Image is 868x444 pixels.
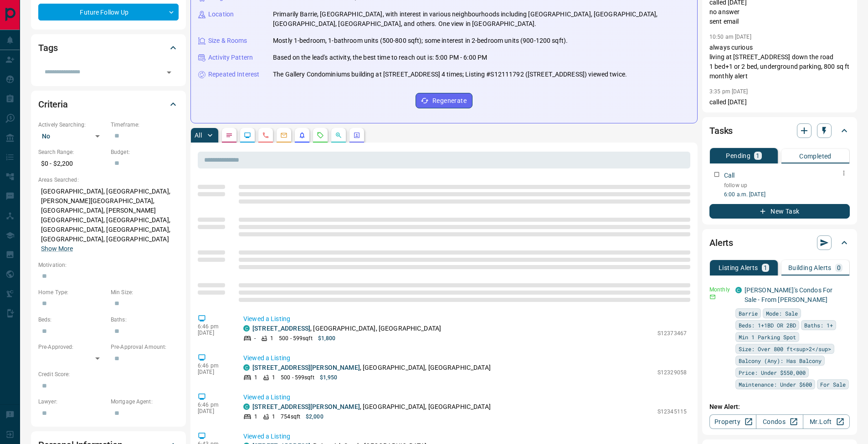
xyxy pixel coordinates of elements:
[198,323,230,330] p: 6:46 pm
[335,132,342,139] svg: Opportunities
[198,362,230,369] p: 6:46 pm
[38,343,106,351] p: Pre-Approved:
[262,132,269,139] svg: Calls
[756,414,803,429] a: Condos
[38,398,106,406] p: Lawyer:
[273,10,690,29] p: Primarily Barrie, [GEOGRAPHIC_DATA], with interest in various neighbourhoods including [GEOGRAPHI...
[272,373,275,382] p: 1
[709,402,850,412] p: New Alert:
[709,232,850,254] div: Alerts
[244,132,251,139] svg: Lead Browsing Activity
[38,176,179,184] p: Areas Searched:
[416,93,473,108] button: Regenerate
[38,288,106,296] p: Home Type:
[280,132,288,139] svg: Emails
[709,294,716,300] svg: Email
[739,356,822,365] span: Balcony (Any): Has Balcony
[252,364,360,371] a: [STREET_ADDRESS][PERSON_NAME]
[320,373,338,382] p: $1,950
[38,121,106,129] p: Actively Searching:
[273,53,487,62] p: Based on the lead's activity, the best time to reach out is: 5:00 PM - 6:00 PM
[254,334,256,342] p: -
[739,380,812,389] span: Maintenance: Under $600
[709,43,850,81] p: always curious living at [STREET_ADDRESS] down the road 1 bed+1 or 2 bed, underground parking, 80...
[739,368,806,377] span: Price: Under $550,000
[709,286,730,294] p: Monthly
[41,244,73,254] button: Show More
[38,261,179,269] p: Motivation:
[243,393,687,402] p: Viewed a Listing
[38,370,179,378] p: Credit Score:
[724,171,735,180] p: Call
[252,402,491,412] p: , [GEOGRAPHIC_DATA], [GEOGRAPHIC_DATA]
[709,88,748,95] p: 3:35 pm [DATE]
[38,93,179,115] div: Criteria
[281,373,314,382] p: 500 - 599 sqft
[739,344,831,353] span: Size: Over 800 ft<sup>2</sup>
[766,309,798,318] span: Mode: Sale
[724,181,850,189] p: follow up
[252,363,491,373] p: , [GEOGRAPHIC_DATA], [GEOGRAPHIC_DATA]
[709,204,850,219] button: New Task
[111,121,179,129] p: Timeframe:
[226,132,233,139] svg: Notes
[306,413,324,421] p: $2,000
[739,332,796,342] span: Min 1 Parking Spot
[657,408,687,416] p: S12345115
[208,70,259,79] p: Repeated Interest
[756,153,760,159] p: 1
[837,265,841,271] p: 0
[38,97,68,112] h2: Criteria
[764,265,767,271] p: 1
[318,334,336,342] p: $1,800
[709,120,850,142] div: Tasks
[803,414,850,429] a: Mr.Loft
[709,34,751,40] p: 10:50 am [DATE]
[804,321,833,330] span: Baths: 1+
[38,148,106,156] p: Search Range:
[243,353,687,363] p: Viewed a Listing
[208,36,247,46] p: Size & Rooms
[198,369,230,375] p: [DATE]
[208,53,253,62] p: Activity Pattern
[709,123,733,138] h2: Tasks
[317,132,324,139] svg: Requests
[252,325,310,332] a: [STREET_ADDRESS]
[243,314,687,324] p: Viewed a Listing
[38,4,179,20] div: Future Follow Up
[254,373,257,382] p: 1
[38,184,179,256] p: [GEOGRAPHIC_DATA], [GEOGRAPHIC_DATA], [PERSON_NAME][GEOGRAPHIC_DATA], [GEOGRAPHIC_DATA], [PERSON_...
[709,235,733,250] h2: Alerts
[198,402,230,408] p: 6:46 pm
[243,364,250,371] div: condos.ca
[254,413,257,421] p: 1
[739,321,796,330] span: Beds: 1+1BD OR 2BD
[281,413,300,421] p: 754 sqft
[657,368,687,377] p: S12329058
[273,70,627,79] p: The Gallery Condominiums building at [STREET_ADDRESS] 4 times; Listing #S12111792 ([STREET_ADDRES...
[788,265,832,271] p: Building Alerts
[252,324,441,333] p: , [GEOGRAPHIC_DATA], [GEOGRAPHIC_DATA]
[719,265,758,271] p: Listing Alerts
[163,66,175,79] button: Open
[111,148,179,156] p: Budget:
[799,153,832,159] p: Completed
[279,334,312,342] p: 500 - 599 sqft
[198,330,230,336] p: [DATE]
[270,334,273,342] p: 1
[38,156,106,171] p: $0 - $2,200
[709,414,756,429] a: Property
[820,380,846,389] span: For Sale
[657,329,687,337] p: S12373467
[198,408,230,414] p: [DATE]
[724,190,850,199] p: 6:00 a.m. [DATE]
[298,132,306,139] svg: Listing Alerts
[252,403,360,410] a: [STREET_ADDRESS][PERSON_NAME]
[243,403,250,410] div: condos.ca
[38,129,106,143] div: No
[111,288,179,296] p: Min Size:
[111,398,179,406] p: Mortgage Agent:
[38,37,179,59] div: Tags
[353,132,360,139] svg: Agent Actions
[273,36,568,46] p: Mostly 1-bedroom, 1-bathroom units (500-800 sqft); some interest in 2-bedroom units (900-1200 sqft).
